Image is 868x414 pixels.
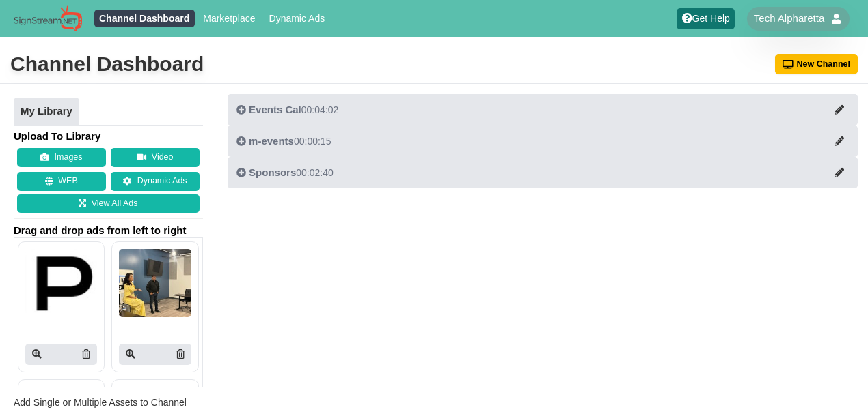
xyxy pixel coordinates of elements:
a: My Library [14,98,79,126]
button: Images [17,148,106,167]
a: Dynamic Ads [111,172,200,191]
button: Video [111,148,200,167]
div: 00:02:40 [236,166,334,179]
span: Tech Alpharetta [754,12,824,25]
a: Get Help [677,8,735,29]
img: P250x250 image processing20250812 782917 1gkgghu [25,249,97,317]
div: 00:00:15 [236,134,331,148]
span: Sponsors [249,166,296,178]
span: Add Single or Multiple Assets to Channel [14,397,187,408]
button: m-events00:00:15 [228,125,858,157]
img: Sign Stream.NET [14,5,82,32]
button: Sponsors00:02:40 [228,157,858,188]
a: Dynamic Ads [264,10,330,27]
span: Events Cal [249,104,301,115]
a: Channel Dashboard [94,10,195,27]
div: 00:04:02 [236,103,338,117]
h4: Upload To Library [14,130,203,143]
button: WEB [17,172,106,191]
span: Drag and drop ads from left to right [14,224,203,237]
span: m-events [249,135,294,147]
div: Channel Dashboard [10,50,204,78]
button: Events Cal00:04:02 [228,94,858,125]
button: New Channel [775,54,858,74]
a: View All Ads [17,194,200,213]
a: Marketplace [198,10,260,27]
img: P250x250 image processing20250722 1016204 1s4m2hm [119,249,191,317]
